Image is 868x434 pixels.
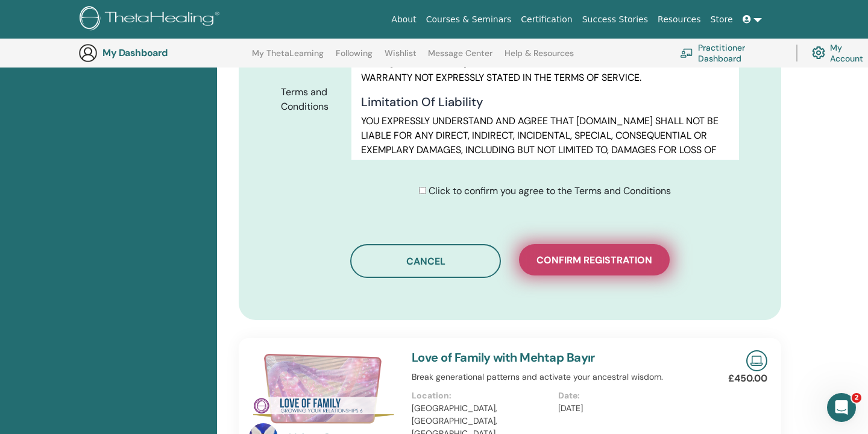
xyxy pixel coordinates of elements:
[412,350,595,365] a: Love of Family with Mehtap Bayır
[746,350,767,371] img: Live Online Seminar
[406,255,445,268] span: Cancel
[558,402,697,415] p: [DATE]
[78,43,98,63] img: generic-user-icon.jpg
[812,43,825,62] img: cog.svg
[653,8,706,31] a: Resources
[680,40,782,66] a: Practitioner Dashboard
[361,114,729,288] p: YOU EXPRESSLY UNDERSTAND AND AGREE THAT [DOMAIN_NAME] SHALL NOT BE LIABLE FOR ANY DIRECT, INDIREC...
[428,48,492,68] a: Message Center
[558,389,697,402] p: Date:
[852,393,861,403] span: 2
[386,8,421,31] a: About
[249,350,397,427] img: Love of Family
[505,48,574,68] a: Help & Resources
[706,8,738,31] a: Store
[412,389,551,402] p: Location:
[421,8,517,31] a: Courses & Seminars
[680,48,693,58] img: chalkboard-teacher.svg
[80,6,224,33] img: logo.png
[102,47,223,58] h3: My Dashboard
[827,393,856,422] iframe: Intercom live chat
[252,48,324,68] a: My ThetaLearning
[728,371,767,386] p: £450.00
[516,8,577,31] a: Certification
[429,184,671,197] span: Click to confirm you agree to the Terms and Conditions
[350,244,501,278] button: Cancel
[272,81,351,118] label: Terms and Conditions
[577,8,653,31] a: Success Stories
[385,48,417,68] a: Wishlist
[361,95,729,109] h4: Limitation Of Liability
[336,48,373,68] a: Following
[412,371,705,383] p: Break generational patterns and activate your ancestral wisdom.
[536,254,652,266] span: Confirm registration
[519,244,670,275] button: Confirm registration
